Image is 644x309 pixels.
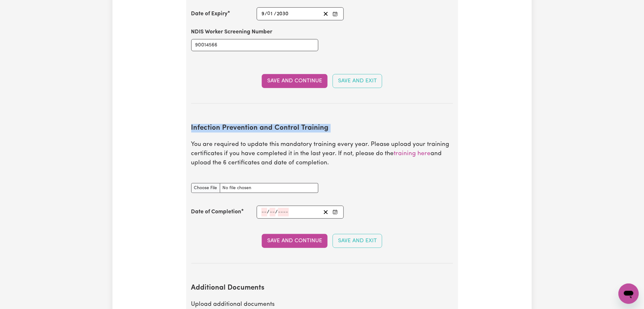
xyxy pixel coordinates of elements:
[270,208,275,216] input: --
[333,74,382,88] button: Save and Exit
[262,234,328,248] button: Save and Continue
[268,11,271,17] span: 0
[275,209,278,215] span: /
[191,28,273,36] label: NDIS Worker Screening Number
[333,234,382,248] button: Save and Exit
[267,209,270,215] span: /
[191,208,241,216] label: Date of Completion
[394,151,431,157] a: training here
[321,208,331,216] button: Clear date
[268,10,274,18] input: --
[274,11,276,17] span: /
[191,140,453,168] p: You are required to update this mandatory training every year. Please upload your training certif...
[278,208,289,216] input: ----
[265,11,268,17] span: /
[261,10,265,18] input: --
[191,10,228,18] label: Date of Expiry
[331,208,340,216] button: Enter the Date of Completion of your Infection Prevention and Control Training
[261,208,267,216] input: --
[321,10,331,18] button: Clear date
[276,10,289,18] input: ----
[619,284,639,304] iframe: Button to launch messaging window
[262,74,328,88] button: Save and Continue
[191,284,453,292] h2: Additional Documents
[191,124,453,133] h2: Infection Prevention and Control Training
[331,10,340,18] button: Enter the Date of Expiry of your NDIS Worker Screening Check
